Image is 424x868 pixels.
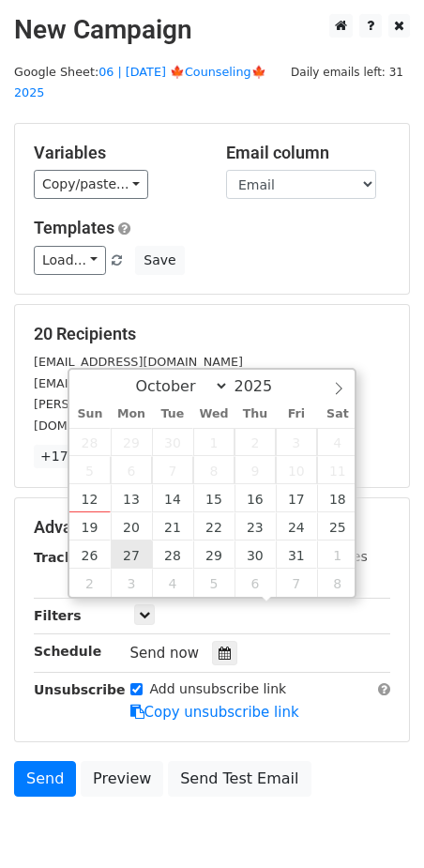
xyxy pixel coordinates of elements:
[130,704,299,721] a: Copy unsubscribe link
[317,408,358,420] span: Sat
[111,408,152,420] span: Mon
[34,246,106,275] a: Load...
[152,408,193,420] span: Tue
[193,456,235,484] span: October 8, 2025
[276,512,317,541] span: October 24, 2025
[276,484,317,512] span: October 17, 2025
[14,65,266,100] small: Google Sheet:
[135,246,184,275] button: Save
[34,218,114,237] a: Templates
[14,14,410,46] h2: New Campaign
[168,761,310,797] a: Send Test Email
[69,428,111,456] span: September 28, 2025
[276,428,317,456] span: October 3, 2025
[235,484,276,512] span: October 16, 2025
[235,456,276,484] span: October 9, 2025
[294,547,367,567] label: UTM Codes
[69,484,111,512] span: October 12, 2025
[69,569,111,597] span: November 2, 2025
[317,484,358,512] span: October 18, 2025
[150,679,287,699] label: Add unsubscribe link
[69,408,111,420] span: Sun
[317,512,358,541] span: October 25, 2025
[235,428,276,456] span: October 2, 2025
[152,541,193,569] span: October 28, 2025
[14,761,76,797] a: Send
[34,397,341,433] small: [PERSON_NAME][EMAIL_ADDRESS][PERSON_NAME][DOMAIN_NAME]
[69,456,111,484] span: October 5, 2025
[34,644,101,659] strong: Schedule
[193,428,235,456] span: October 1, 2025
[14,65,266,100] a: 06 | [DATE] 🍁Counseling🍁 2025
[317,456,358,484] span: October 11, 2025
[235,512,276,541] span: October 23, 2025
[152,569,193,597] span: November 4, 2025
[193,408,235,420] span: Wed
[34,170,148,199] a: Copy/paste...
[111,512,152,541] span: October 20, 2025
[34,445,113,468] a: +17 more
[111,569,152,597] span: November 3, 2025
[34,355,243,369] small: [EMAIL_ADDRESS][DOMAIN_NAME]
[276,541,317,569] span: October 31, 2025
[34,376,243,390] small: [EMAIL_ADDRESS][DOMAIN_NAME]
[193,484,235,512] span: October 15, 2025
[226,143,390,163] h5: Email column
[34,550,97,565] strong: Tracking
[34,517,390,538] h5: Advanced
[235,408,276,420] span: Thu
[34,608,82,623] strong: Filters
[330,778,424,868] iframe: Chat Widget
[69,512,111,541] span: October 19, 2025
[152,428,193,456] span: September 30, 2025
[69,541,111,569] span: October 26, 2025
[111,456,152,484] span: October 6, 2025
[235,541,276,569] span: October 30, 2025
[229,377,296,395] input: Year
[193,541,235,569] span: October 29, 2025
[276,408,317,420] span: Fri
[284,65,410,79] a: Daily emails left: 31
[317,428,358,456] span: October 4, 2025
[111,541,152,569] span: October 27, 2025
[193,512,235,541] span: October 22, 2025
[152,484,193,512] span: October 14, 2025
[152,512,193,541] span: October 21, 2025
[276,569,317,597] span: November 7, 2025
[130,645,200,662] span: Send now
[111,428,152,456] span: September 29, 2025
[317,569,358,597] span: November 8, 2025
[276,456,317,484] span: October 10, 2025
[81,761,163,797] a: Preview
[111,484,152,512] span: October 13, 2025
[317,541,358,569] span: November 1, 2025
[34,324,390,344] h5: 20 Recipients
[193,569,235,597] span: November 5, 2025
[235,569,276,597] span: November 6, 2025
[34,682,126,697] strong: Unsubscribe
[152,456,193,484] span: October 7, 2025
[284,62,410,83] span: Daily emails left: 31
[34,143,198,163] h5: Variables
